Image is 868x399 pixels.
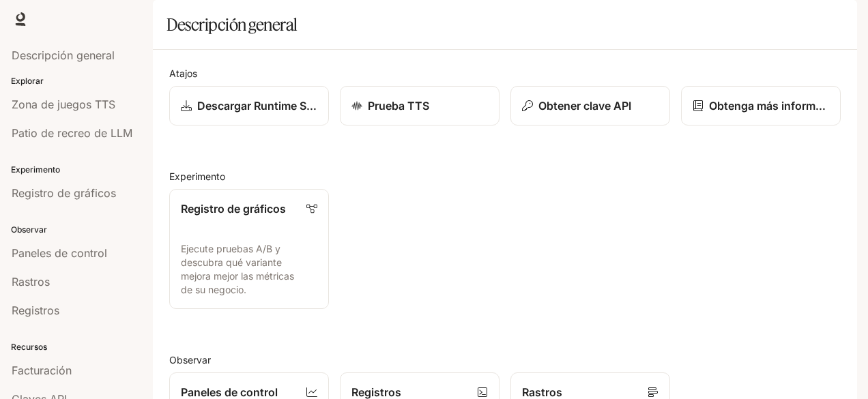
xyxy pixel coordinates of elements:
[197,99,322,113] font: Descargar Runtime SDK
[169,68,197,79] font: Atajos
[681,86,841,125] a: Obtenga más información sobre el tiempo de ejecución
[181,385,278,399] font: Paneles de control
[538,99,631,113] font: Obtener clave API
[510,86,670,125] button: Obtener clave API
[169,354,211,366] font: Observar
[522,385,562,399] font: Rastros
[169,189,329,309] a: Registro de gráficosEjecute pruebas A/B y descubra qué variante mejora mejor las métricas de su n...
[181,202,286,216] font: Registro de gráficos
[340,86,500,125] a: Prueba TTS
[181,243,294,295] font: Ejecute pruebas A/B y descubra qué variante mejora mejor las métricas de su negocio.
[368,99,429,113] font: Prueba TTS
[169,86,329,125] a: Descargar Runtime SDK
[167,14,298,35] font: Descripción general
[351,385,401,399] font: Registros
[169,171,225,182] font: Experimento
